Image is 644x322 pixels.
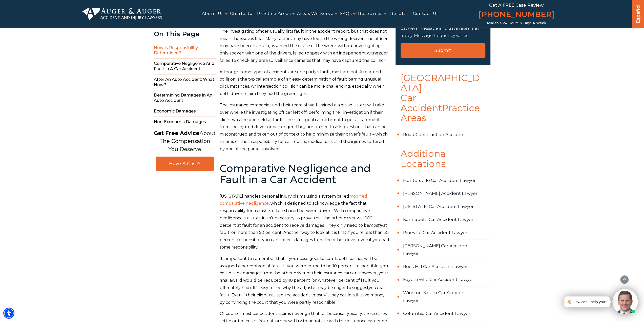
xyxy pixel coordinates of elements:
input: Submit [401,43,485,58]
a: Huntersville Car Accident Lawyer [396,174,490,187]
a: Winston-Salem Car Accident Lawyer [396,286,490,307]
div: On This Page [154,30,216,38]
div: 👋🏼 How can I help you? [567,298,607,305]
a: Areas We Serve [297,8,334,20]
h4: [GEOGRAPHIC_DATA] Car Accident [396,73,490,128]
a: Road Construction Accident [396,128,490,141]
p: About The Compensation You Deserve [154,129,216,153]
span: Comparative Negligence and Fault in a Car Accident [154,59,216,74]
img: Auger & Auger Accident and Injury Lawyers Logo [82,8,162,20]
a: Rock Hill Car Accident Lawyer [396,260,490,273]
p: The investigating officer usually lists fault in the accident report, but that does not mean the ... [220,28,389,64]
p: [US_STATE] handles personal injury claims using a system called , which is designed to acknowledg... [220,193,389,251]
span: Get a FREE Case Review [489,3,544,8]
em: mostly [369,223,383,228]
p: Although some types of accidents are one party’s fault, most are not. A rear-end collision is the... [220,68,389,98]
em: you’re [369,285,381,290]
span: How is Responsibility Determined? [154,43,216,59]
a: Resources [358,8,383,20]
a: Results [390,8,408,20]
a: [PHONE_NUMBER] [479,9,554,21]
p: It’s important to remember that if your case goes to court, both parties will be assigned a perce... [220,255,389,306]
a: Columbia Car Accident Lawyer [396,307,490,320]
a: Contact Us [413,8,439,20]
a: [PERSON_NAME] Accident Lawyer [396,187,490,200]
a: Charleston Practice Areas [230,8,291,20]
a: Kannapolis Car Accident Lawyer [396,213,490,226]
img: Intaker widget Avatar [612,289,638,314]
strong: Get Free Advice [154,130,199,136]
span: Available 24 Hours, 7 Days a Week [487,21,546,25]
a: Have A Case? [156,157,214,171]
span: After an Auto Accident: What Now? [154,74,216,90]
h3: Additional Locations [396,149,490,174]
span: Non-Economic Damages [154,117,216,127]
span: Have A Case? [161,161,209,167]
button: scroll to up [620,275,629,284]
a: Fayetteville Car Accident Lawyer [396,273,490,286]
p: The insurance companies and their team of well-trained claims adjusters will take over where the ... [220,102,389,153]
a: [US_STATE] Car Accident Lawyer [396,200,490,213]
h2: Comparative Negligence and Fault in a Car Accident [220,163,389,185]
span: Determining Damages in an Auto Accident [154,90,216,106]
a: FAQs [340,8,352,20]
a: About Us [202,8,224,20]
span: Economic Damages [154,106,216,117]
a: Pineville Car Accident Lawyer [396,226,490,239]
span: Practice Areas [401,102,480,124]
a: [PERSON_NAME] Car Accident Lawyer [396,239,490,260]
div: Accessibility Menu [3,308,14,319]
